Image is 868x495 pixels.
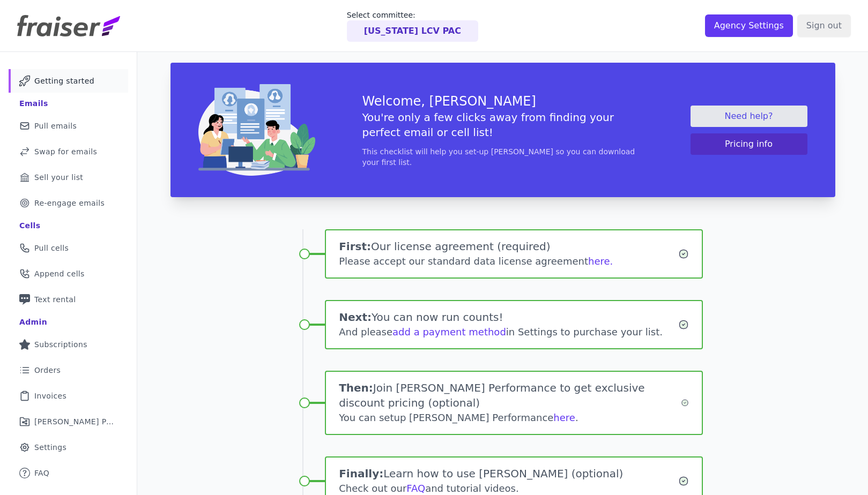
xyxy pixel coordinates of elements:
[362,146,643,168] p: This checklist will help you set-up [PERSON_NAME] so you can download your first list.
[19,98,48,109] div: Emails
[339,239,678,254] h1: Our license agreement (required)
[339,240,371,253] span: First:
[34,268,85,279] span: Append cells
[9,436,128,459] a: Settings
[9,262,128,286] a: Append cells
[9,191,128,215] a: Re-engage emails
[9,461,128,485] a: FAQ
[339,310,678,325] h1: You can now run counts!
[34,391,66,401] span: Invoices
[19,220,40,231] div: Cells
[797,14,851,37] input: Sign out
[9,166,128,189] a: Sell your list
[339,254,678,269] div: Please accept our standard data license agreement
[9,114,128,138] a: Pull emails
[691,106,807,127] a: Need help?
[339,466,678,481] h1: Learn how to use [PERSON_NAME] (optional)
[34,442,66,453] span: Settings
[9,358,128,382] a: Orders
[34,339,87,350] span: Subscriptions
[691,133,807,155] button: Pricing info
[34,76,94,86] span: Getting started
[19,317,47,327] div: Admin
[34,468,49,478] span: FAQ
[339,467,383,480] span: Finally:
[34,294,76,305] span: Text rental
[9,288,128,311] a: Text rental
[34,243,69,253] span: Pull cells
[347,10,478,42] a: Select committee: [US_STATE] LCV PAC
[34,365,61,376] span: Orders
[9,333,128,356] a: Subscriptions
[34,121,77,131] span: Pull emails
[364,25,461,37] p: [US_STATE] LCV PAC
[362,110,643,140] h5: You're only a few clicks away from finding your perfect email or cell list!
[9,69,128,93] a: Getting started
[339,381,373,394] span: Then:
[34,198,105,208] span: Re-engage emails
[406,483,425,494] a: FAQ
[9,410,128,433] a: [PERSON_NAME] Performance
[339,325,678,340] div: And please in Settings to purchase your list.
[9,140,128,163] a: Swap for emails
[9,236,128,260] a: Pull cells
[339,380,680,410] h1: Join [PERSON_NAME] Performance to get exclusive discount pricing (optional)
[34,146,97,157] span: Swap for emails
[34,172,83,183] span: Sell your list
[553,412,575,423] a: here
[9,384,128,408] a: Invoices
[198,84,315,176] img: img
[362,93,643,110] h3: Welcome, [PERSON_NAME]
[392,326,506,337] a: add a payment method
[347,10,478,20] p: Select committee:
[705,14,793,37] input: Agency Settings
[34,416,115,427] span: [PERSON_NAME] Performance
[17,15,120,36] img: Fraiser Logo
[339,410,680,425] div: You can setup [PERSON_NAME] Performance .
[339,311,372,324] span: Next:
